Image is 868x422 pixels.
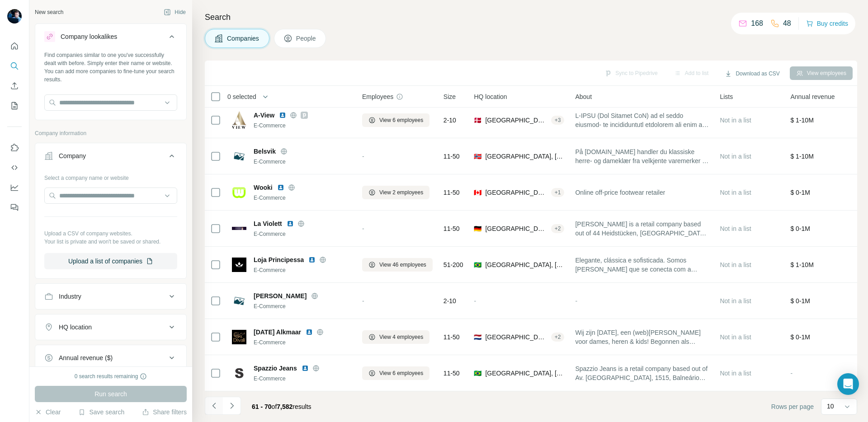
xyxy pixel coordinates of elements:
span: Wooki [254,183,273,192]
span: [PERSON_NAME] [254,291,307,300]
h4: Search [205,11,857,23]
span: $ 0-1M [790,297,810,305]
p: 10 [827,402,834,411]
button: Search [7,58,22,74]
span: 🇩🇰 [474,116,481,125]
div: E-Commerce [254,338,351,347]
div: Company [59,151,86,160]
img: Logo of Wooki [232,185,246,200]
div: + 2 [551,225,565,233]
span: 61 - 70 [252,403,272,410]
button: Annual revenue ($) [35,347,186,369]
p: Company information [35,129,187,137]
span: Not in a list [720,225,751,232]
button: Navigate to previous page [205,397,223,415]
button: Quick start [7,38,22,54]
span: - [362,153,364,160]
div: + 2 [551,333,565,341]
span: Wij zijn [DATE], een (web)[PERSON_NAME] voor dames, heren & kids! Begonnen als kinderkledingwinke... [575,328,709,346]
span: Not in a list [720,297,751,305]
span: 2-10 [443,116,456,125]
span: Loja Principessa [254,255,304,264]
button: Feedback [7,199,22,216]
button: HQ location [35,316,186,338]
span: - [362,297,364,305]
span: 🇩🇪 [474,224,481,233]
button: View 6 employees [362,113,429,127]
div: New search [35,8,63,16]
img: Logo of Divali Alkmaar [232,330,246,344]
span: 51-200 [443,260,463,269]
span: Employees [362,92,393,101]
span: - [790,370,793,377]
div: E-Commerce [254,194,351,202]
span: View 4 employees [379,333,423,341]
span: - [474,297,476,305]
button: Navigate to next page [223,397,241,415]
span: [PERSON_NAME] is a retail company based out of 44 Heidstücken, [GEOGRAPHIC_DATA], [GEOGRAPHIC_DATA]. [575,220,709,238]
button: Company lookalikes [35,26,186,51]
span: [GEOGRAPHIC_DATA], [GEOGRAPHIC_DATA]|[GEOGRAPHIC_DATA]|[GEOGRAPHIC_DATA] [485,152,564,161]
p: 168 [751,18,763,29]
button: Industry [35,286,186,307]
span: View 6 employees [379,369,423,377]
img: Logo of Butik Klud [232,294,246,308]
span: $ 0-1M [790,333,810,341]
span: $ 1-10M [790,117,813,124]
span: 🇧🇷 [474,260,481,269]
button: Save search [78,408,124,417]
p: Upload a CSV of company websites. [44,230,177,238]
span: 🇨🇦 [474,188,481,197]
span: [GEOGRAPHIC_DATA] [485,116,547,125]
span: På [DOMAIN_NAME] handler du klassiske herre- og dameklær fra velkjente varemerker i nettbutikken.... [575,147,709,165]
div: E-Commerce [254,266,351,274]
div: E-Commerce [254,122,351,130]
span: 11-50 [443,152,460,161]
span: results [252,403,311,410]
div: + 1 [551,188,565,197]
div: Company lookalikes [61,32,117,41]
span: La Violett [254,219,282,228]
span: 11-50 [443,224,460,233]
span: View 6 employees [379,116,423,124]
span: 11-50 [443,369,460,378]
p: 48 [783,18,791,29]
span: Not in a list [720,153,751,160]
span: [GEOGRAPHIC_DATA], [GEOGRAPHIC_DATA] [485,369,564,378]
span: Not in a list [720,333,751,341]
button: Share filters [142,408,187,417]
span: Companies [227,34,260,43]
span: 11-50 [443,188,460,197]
img: Logo of Belsvik [232,149,246,164]
div: E-Commerce [254,230,351,238]
img: Logo of A-View [232,111,246,129]
div: E-Commerce [254,302,351,310]
span: $ 1-10M [790,153,813,160]
span: Annual revenue [790,92,835,101]
div: E-Commerce [254,375,351,383]
span: Not in a list [720,370,751,377]
span: 0 selected [227,92,256,101]
img: LinkedIn logo [302,365,309,372]
span: Size [443,92,456,101]
span: L-IPSU (Dol Sitamet CoN) ad el seddo eiusmod- te incididuntutl etdolorem ali enim a Minimv. Quisn... [575,111,709,129]
span: $ 1-10M [790,261,813,268]
span: - [362,225,364,232]
img: Logo of Loja Principessa [232,258,246,272]
span: $ 0-1M [790,189,810,196]
div: + 3 [551,116,565,124]
span: A-View [254,111,274,120]
button: View 46 employees [362,258,433,272]
img: LinkedIn logo [279,112,286,119]
img: Logo of Spazzio Jeans [232,366,246,380]
div: Annual revenue ($) [59,353,113,362]
span: [GEOGRAPHIC_DATA], [GEOGRAPHIC_DATA] [485,333,547,342]
span: Spazzio Jeans [254,364,297,373]
button: Use Surfe on LinkedIn [7,140,22,156]
span: 🇳🇱 [474,333,481,342]
div: Find companies similar to one you've successfully dealt with before. Simply enter their name or w... [44,51,177,84]
img: Logo of La Violett [232,227,246,230]
div: Industry [59,292,81,301]
span: 11-50 [443,333,460,342]
button: Clear [35,408,61,417]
